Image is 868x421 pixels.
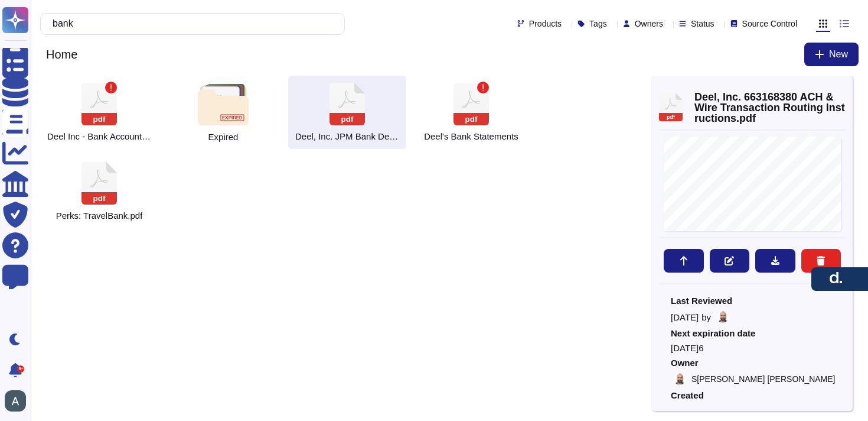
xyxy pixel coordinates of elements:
[717,311,729,323] img: user
[5,390,26,412] img: user
[755,249,795,273] button: Download
[804,43,859,66] button: New
[691,375,836,383] span: S[PERSON_NAME] [PERSON_NAME]
[671,313,699,322] span: [DATE]
[17,365,24,373] div: 9+
[2,388,34,414] button: user
[208,132,239,141] span: Expired
[671,329,834,338] span: Next expiration date
[671,344,834,352] span: [DATE]6
[671,391,834,400] span: Created
[635,20,663,28] span: Owners
[691,20,714,28] span: Status
[56,210,143,221] span: Perks: TravelBank.pdf
[829,50,848,59] span: New
[674,373,686,385] img: user
[801,249,841,273] button: Delete
[47,131,151,142] span: Deel Inc - Bank Account Confirmation.pdf
[529,20,562,28] span: Products
[40,46,83,63] span: Home
[671,358,834,367] span: Owner
[671,296,834,305] span: Last Reviewed
[47,14,332,34] input: Search by keywords
[198,84,248,125] img: folder
[710,249,750,273] button: Edit
[424,131,518,142] span: Deel's accounts used for client pay-ins in different countries.pdf
[671,311,834,323] div: by
[694,92,846,124] span: Deel, Inc. 663168380 ACH & Wire Transaction Routing Instructions.pdf
[589,20,607,28] span: Tags
[295,131,399,142] span: Deel, Inc. 663168380 ACH & Wire Transaction Routing Instructions.pdf
[664,249,704,273] button: Move to...
[742,20,797,28] span: Source Control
